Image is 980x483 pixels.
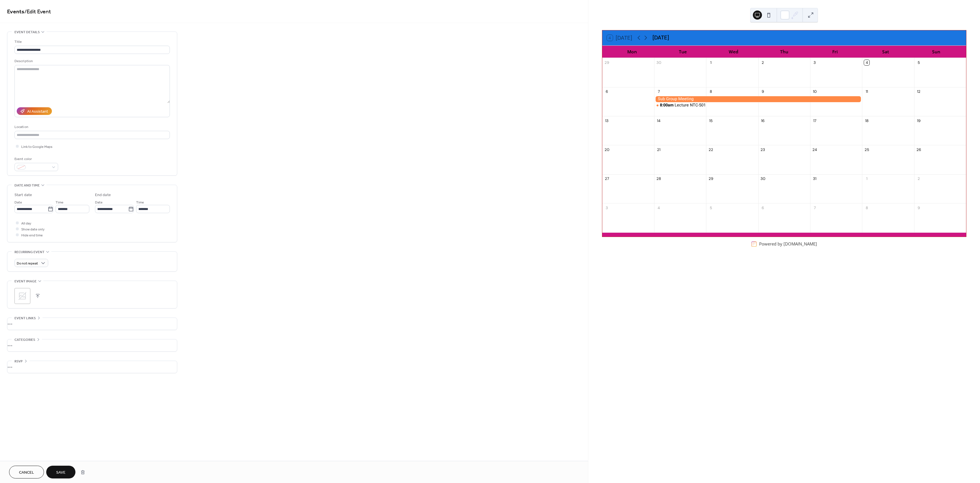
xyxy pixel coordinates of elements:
[56,199,64,205] span: Time
[14,315,36,321] span: Event links
[911,46,962,58] div: Sun
[656,205,661,210] div: 4
[19,470,34,476] span: Cancel
[708,89,713,94] div: 8
[604,60,609,65] div: 29
[14,182,40,188] span: Date and time
[783,241,817,247] a: [DOMAIN_NAME]
[812,205,817,210] div: 7
[652,34,669,42] div: [DATE]
[24,6,51,17] span: / Edit Event
[708,46,759,58] div: Wed
[760,147,765,152] div: 23
[864,147,869,152] div: 25
[7,318,177,330] div: •••
[604,176,609,181] div: 27
[14,156,57,162] div: Event color
[14,358,23,364] span: RSVP
[759,241,817,247] div: Powered by
[660,102,675,108] span: 8:00am
[14,58,169,64] div: Description
[27,109,48,115] div: AI Assistant
[760,118,765,123] div: 16
[812,176,817,181] div: 31
[654,96,862,102] div: Sub Group Meeting
[812,89,817,94] div: 10
[864,60,869,65] div: 4
[760,205,765,210] div: 6
[860,46,911,58] div: Sat
[916,89,921,94] div: 12
[14,278,37,284] span: Event image
[916,118,921,123] div: 19
[656,60,661,65] div: 30
[812,118,817,123] div: 17
[656,118,661,123] div: 14
[14,29,40,35] span: Event details
[760,89,765,94] div: 9
[708,205,713,210] div: 5
[864,118,869,123] div: 18
[656,89,661,94] div: 7
[95,199,103,205] span: Date
[9,466,44,478] button: Cancel
[14,199,22,205] span: Date
[21,220,31,226] span: All day
[708,60,713,65] div: 1
[760,60,765,65] div: 2
[916,176,921,181] div: 2
[759,46,810,58] div: Thu
[810,46,860,58] div: Fri
[708,118,713,123] div: 15
[760,176,765,181] div: 30
[656,176,661,181] div: 28
[14,192,32,198] div: Start date
[656,147,661,152] div: 21
[864,205,869,210] div: 8
[14,288,30,304] div: ;
[864,176,869,181] div: 1
[607,46,658,58] div: Mon
[7,361,177,373] div: •••
[14,39,169,45] div: Title
[17,107,52,115] button: AI Assistant
[864,89,869,94] div: 11
[14,337,35,343] span: Categories
[136,199,144,205] span: Time
[7,6,24,17] a: Events
[7,339,177,351] div: •••
[812,60,817,65] div: 3
[21,226,45,232] span: Show date only
[708,176,713,181] div: 29
[21,232,43,238] span: Hide end time
[46,466,75,478] button: Save
[14,124,169,130] div: Location
[14,249,45,255] span: Recurring event
[916,60,921,65] div: 5
[916,147,921,152] div: 26
[17,260,38,267] span: Do not repeat
[916,205,921,210] div: 9
[56,470,66,476] span: Save
[21,144,52,150] span: Link to Google Maps
[812,147,817,152] div: 24
[95,192,111,198] div: End date
[604,205,609,210] div: 3
[654,102,706,108] div: Lecture NTC-501
[675,102,706,108] div: Lecture NTC-501
[604,118,609,123] div: 13
[604,89,609,94] div: 6
[604,147,609,152] div: 20
[657,46,708,58] div: Tue
[708,147,713,152] div: 22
